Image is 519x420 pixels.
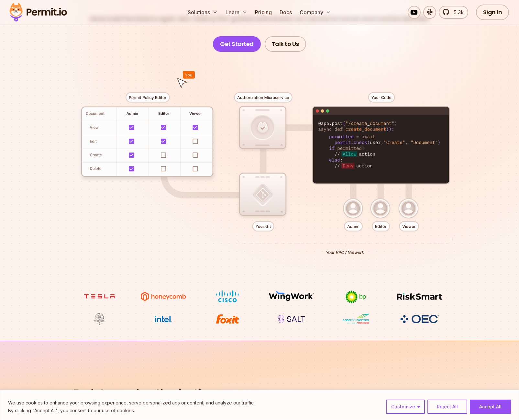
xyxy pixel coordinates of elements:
a: Get Started [213,36,261,52]
img: Risksmart [395,290,444,302]
img: bp [331,290,380,304]
img: Permit logo [6,1,70,23]
img: OEC [399,314,440,324]
button: Reject All [427,400,467,414]
img: Foxit [203,313,252,325]
button: Learn [223,6,250,19]
img: Cisco [203,290,252,302]
img: Wingwork [267,290,316,302]
img: tesla [75,290,124,302]
span: End-to-end authorization [73,387,215,400]
button: Solutions [185,6,220,19]
p: We use cookies to enhance your browsing experience, serve personalized ads or content, and analyz... [8,399,255,407]
img: Honeycomb [139,290,188,302]
a: 5.3k [439,6,468,19]
a: Docs [277,6,294,19]
p: By clicking "Accept All", you consent to our use of cookies. [8,407,255,414]
a: Pricing [252,6,274,19]
img: Casa dos Ventos [331,313,380,325]
img: salt [267,313,316,325]
h2: platform [73,387,215,413]
a: Sign In [476,5,509,20]
button: Customize [386,400,425,414]
span: 5.3k [450,8,464,16]
a: Talk to Us [265,36,306,52]
button: Company [297,6,334,19]
button: Accept All [470,400,511,414]
img: Intel [139,313,188,325]
img: Maricopa County Recorder\'s Office [75,313,124,325]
